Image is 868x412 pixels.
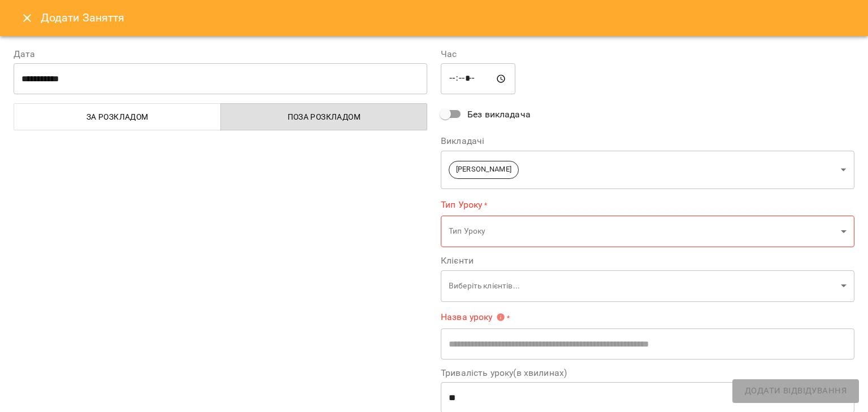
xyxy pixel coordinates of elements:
[220,103,428,130] button: Поза розкладом
[14,50,427,59] label: Дата
[441,198,854,211] label: Тип Уроку
[496,313,505,322] svg: Вкажіть назву уроку або виберіть клієнтів
[441,256,854,265] label: Клієнти
[14,5,41,32] button: Close
[14,103,221,130] button: За розкладом
[449,280,836,292] p: Виберіть клієнтів...
[21,110,214,124] span: За розкладом
[449,226,836,237] p: Тип Уроку
[441,369,854,378] label: Тривалість уроку(в хвилинах)
[441,150,854,189] div: [PERSON_NAME]
[441,313,505,322] span: Назва уроку
[441,50,854,59] label: Час
[41,9,854,27] h6: Додати Заняття
[449,164,518,175] span: [PERSON_NAME]
[441,216,854,248] div: Тип Уроку
[467,108,531,121] span: Без викладача
[228,110,421,124] span: Поза розкладом
[441,137,854,146] label: Викладачі
[441,270,854,302] div: Виберіть клієнтів...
